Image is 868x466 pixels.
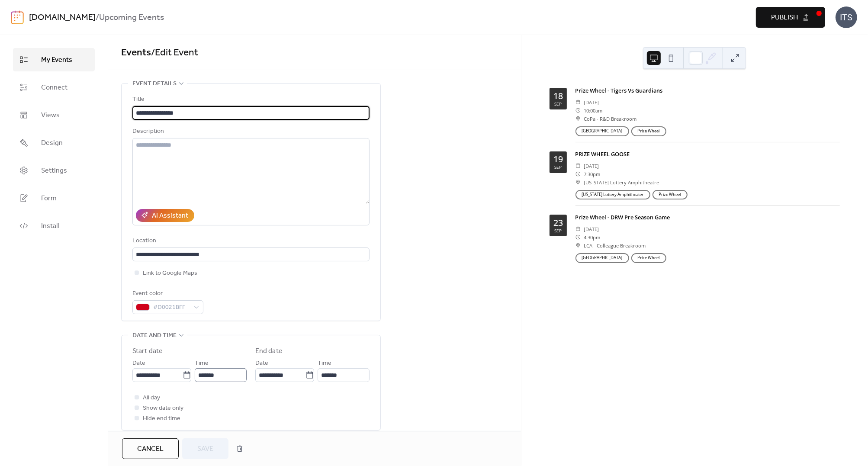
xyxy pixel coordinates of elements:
[151,43,198,62] span: / Edit Event
[152,211,188,221] div: AI Assistant
[41,83,68,93] span: Connect
[13,131,95,154] a: Design
[132,79,177,89] span: Event details
[13,48,95,71] a: My Events
[554,228,562,233] div: Sep
[11,10,24,24] img: logo
[41,193,57,204] span: Form
[41,221,59,231] span: Install
[575,162,581,170] div: ​
[137,444,164,454] span: Cancel
[41,110,60,121] span: Views
[132,346,163,357] div: Start date
[132,236,368,246] div: Location
[132,126,368,137] div: Description
[584,162,599,170] span: [DATE]
[132,289,202,299] div: Event color
[143,268,197,279] span: Link to Google Maps
[143,414,180,424] span: Hide end time
[136,209,194,222] button: AI Assistant
[96,10,99,26] b: /
[575,225,581,233] div: ​
[553,219,563,227] div: 23
[584,225,599,233] span: [DATE]
[29,10,96,26] a: [DOMAIN_NAME]
[756,7,825,28] button: Publish
[143,393,160,403] span: All day
[575,178,581,186] div: ​
[132,331,177,341] span: Date and time
[554,165,562,169] div: Sep
[13,159,95,182] a: Settings
[575,98,581,106] div: ​
[575,115,581,123] div: ​
[153,302,190,313] span: #D0021BFF
[13,186,95,210] a: Form
[836,6,857,28] div: ITS
[575,170,581,178] div: ​
[132,358,145,369] span: Date
[13,214,95,238] a: Install
[575,150,840,158] div: PRIZE WHEEL GOOSE
[575,87,840,95] div: Prize Wheel - Tigers Vs Guardians
[553,92,563,100] div: 18
[575,233,581,241] div: ​
[584,106,602,115] span: 10:00am
[121,43,151,62] a: Events
[41,166,67,176] span: Settings
[584,170,600,178] span: 7:30pm
[553,155,563,164] div: 19
[554,102,562,106] div: Sep
[318,358,331,369] span: Time
[122,438,179,459] button: Cancel
[575,213,840,222] div: Prize Wheel - DRW Pre Season Game
[771,13,798,23] span: Publish
[13,103,95,127] a: Views
[584,98,599,106] span: [DATE]
[195,358,209,369] span: Time
[99,10,164,26] b: Upcoming Events
[584,178,659,186] span: [US_STATE] Lottery Amphitheatre
[41,55,72,65] span: My Events
[584,241,646,250] span: LCA - Colleague Breakroom
[575,106,581,115] div: ​
[255,346,283,357] div: End date
[132,94,368,105] div: Title
[575,241,581,250] div: ​
[13,76,95,99] a: Connect
[255,358,268,369] span: Date
[584,233,600,241] span: 4:30pm
[143,403,183,414] span: Show date only
[584,115,637,123] span: CoPa - R&D Breakroom
[41,138,63,148] span: Design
